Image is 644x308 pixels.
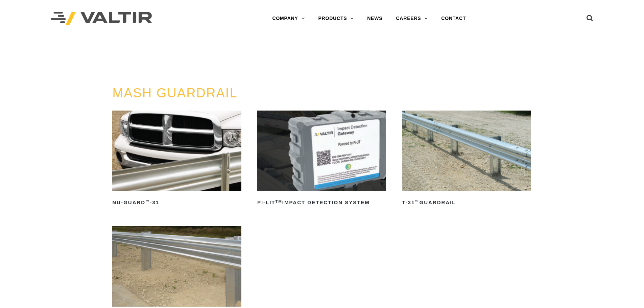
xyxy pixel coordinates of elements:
[415,199,419,204] sup: ™
[402,111,531,208] a: T-31™Guardrail
[311,12,360,25] a: PRODUCTS
[265,12,311,25] a: COMPANY
[434,12,473,25] a: CONTACT
[360,12,389,25] a: NEWS
[402,197,531,208] h2: T-31 Guardrail
[112,86,237,100] a: MASH GUARDRAIL
[389,12,434,25] a: CAREERS
[145,199,150,204] sup: ™
[112,197,241,208] h2: NU-GUARD -31
[51,12,152,26] img: Valtir
[112,111,241,208] a: NU-GUARD™-31
[257,111,386,208] a: PI-LITTMImpact Detection System
[276,199,282,204] sup: TM
[257,197,386,208] h2: PI-LIT Impact Detection System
